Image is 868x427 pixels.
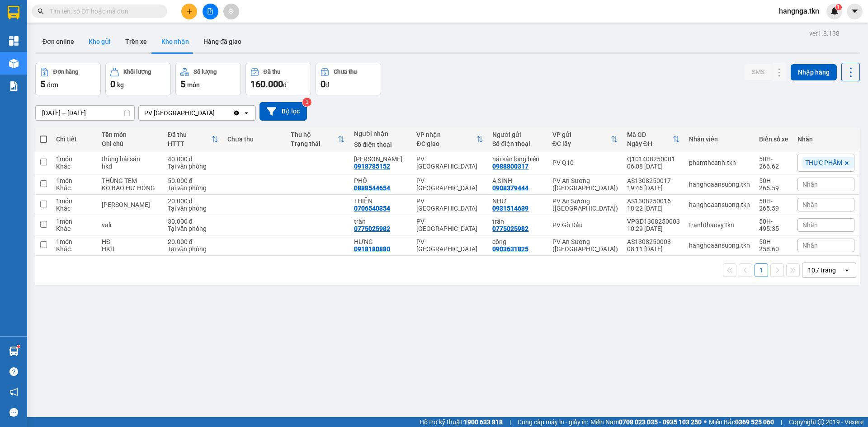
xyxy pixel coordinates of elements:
div: Tại văn phòng [168,163,218,170]
button: Kho nhận [154,31,196,52]
div: 10 / trang [808,266,836,275]
div: Tại văn phòng [168,225,218,232]
div: 1 món [56,238,93,245]
span: đ [325,81,329,89]
span: question-circle [9,367,18,376]
img: warehouse-icon [9,59,19,68]
span: 0 [321,79,325,89]
div: ver 1.8.138 [809,28,840,38]
svg: Clear value [233,109,240,117]
strong: 1900 633 818 [464,418,503,426]
div: hải sản long biên [492,155,543,163]
div: THÙNG TEM [102,177,159,184]
div: 40.000 đ [168,155,218,163]
button: aim [223,4,239,19]
div: Nhân viên [689,136,750,143]
img: logo-vxr [8,6,19,19]
div: hanghoaansuong.tkn [689,181,750,188]
div: VP gửi [552,131,611,138]
div: Khối lượng [123,69,151,75]
div: PV [GEOGRAPHIC_DATA] [144,108,215,117]
span: đơn [47,81,58,89]
span: Cung cấp máy in - giấy in: [518,417,588,427]
div: PV [GEOGRAPHIC_DATA] [416,177,483,192]
div: Trạng thái [291,140,338,147]
li: Hotline: 1900 8153 [85,33,378,45]
button: Bộ lọc [259,102,307,121]
div: 50H-266.62 [759,155,788,170]
sup: 1 [835,4,842,10]
span: caret-down [851,7,859,15]
span: 1 [837,4,840,10]
div: Số lượng [193,69,217,75]
img: warehouse-icon [9,347,19,356]
div: 18:22 [DATE] [627,205,680,212]
div: 50H-265.59 [759,177,788,192]
div: 1 món [56,155,93,163]
div: Tên món [102,131,159,138]
div: Đã thu [264,69,280,75]
span: hangnga.tkn [772,5,826,17]
span: 5 [180,79,185,89]
div: 0931514639 [492,205,528,212]
div: hanghoaansuong.tkn [689,242,750,249]
div: Mã GD [627,131,673,138]
div: VP nhận [416,131,476,138]
div: 06:08 [DATE] [627,163,680,170]
div: 0888544654 [354,184,390,192]
div: 20.000 đ [168,197,218,205]
div: Số điện thoại [354,141,407,148]
button: file-add [203,4,218,19]
span: Hỗ trợ kỹ thuật: [420,417,503,427]
img: icon-new-feature [830,7,839,15]
th: Toggle SortBy [286,127,349,151]
div: Số điện thoại [492,140,543,147]
div: trân [492,218,543,225]
sup: 3 [302,98,311,107]
th: Toggle SortBy [412,127,488,151]
button: Trên xe [118,31,154,52]
div: Biển số xe [759,136,788,143]
th: Toggle SortBy [163,127,223,151]
div: 0918180880 [354,245,390,253]
div: Khác [56,225,93,232]
div: 50H-495.35 [759,218,788,232]
div: Ghi chú [102,140,159,147]
img: solution-icon [9,81,19,91]
div: 0908379444 [492,184,528,192]
div: PV Gò Dầu [552,221,618,229]
button: plus [181,4,197,19]
span: món [187,81,200,89]
span: plus [186,8,193,14]
div: 0775025982 [354,225,390,232]
button: Hàng đã giao [196,31,249,52]
th: Toggle SortBy [623,127,684,151]
div: Chưa thu [227,136,282,143]
strong: 0369 525 060 [735,418,774,426]
div: công [492,238,543,245]
button: Đã thu160.000đ [245,63,311,95]
div: 19:46 [DATE] [627,184,680,192]
span: copyright [818,419,824,425]
div: PV An Sương ([GEOGRAPHIC_DATA]) [552,238,618,253]
button: Chưa thu0đ [316,63,381,95]
span: Nhãn [802,181,818,188]
div: ngọc dân [354,155,407,163]
div: HKD [102,245,159,253]
div: A SINH [492,177,543,184]
div: Khác [56,245,93,253]
div: Khác [56,184,93,192]
div: PV An Sương ([GEOGRAPHIC_DATA]) [552,177,618,192]
span: message [9,408,18,417]
div: 30.000 đ [168,218,218,225]
div: Chi tiết [56,136,93,143]
span: 5 [40,79,45,89]
div: ĐC lấy [552,140,611,147]
button: caret-down [847,4,863,19]
span: kg [117,81,124,89]
div: 0903631825 [492,245,528,253]
div: PV [GEOGRAPHIC_DATA] [416,197,483,212]
div: 0918785152 [354,163,390,170]
sup: 1 [17,345,20,348]
div: 0988800317 [492,163,528,170]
